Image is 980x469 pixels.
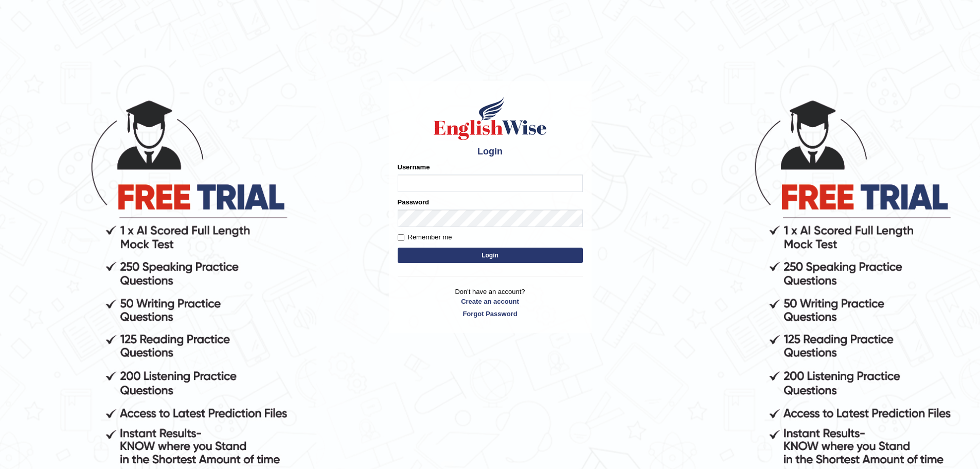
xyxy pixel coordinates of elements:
label: Username [398,162,430,172]
a: Forgot Password [398,309,583,319]
p: Don't have an account? [398,287,583,319]
label: Remember me [398,232,452,242]
h4: Login [398,147,583,157]
label: Password [398,197,429,207]
input: Remember me [398,234,404,241]
button: Login [398,248,583,263]
img: Logo of English Wise sign in for intelligent practice with AI [432,95,549,142]
a: Create an account [398,297,583,306]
